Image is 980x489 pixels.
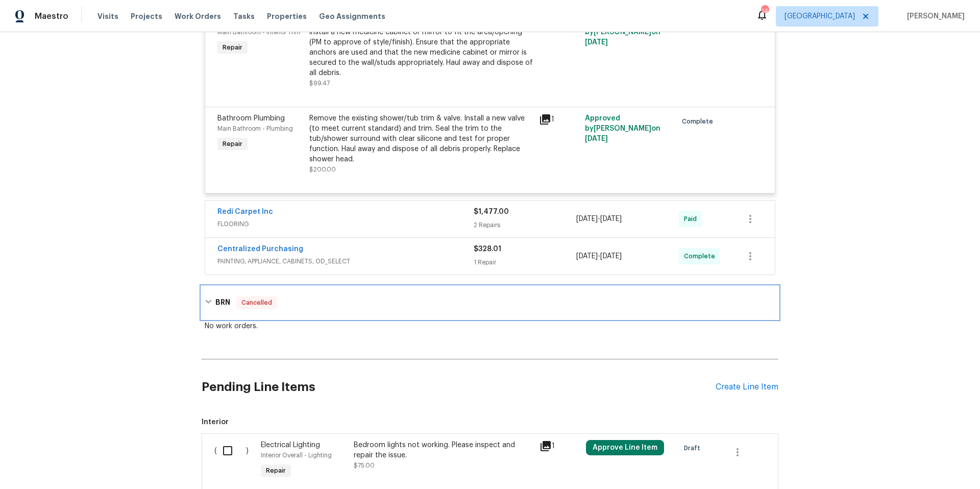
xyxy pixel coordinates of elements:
div: ( ) [211,437,258,484]
span: Bathroom Plumbing [217,115,285,122]
div: 1 Repair [474,257,576,267]
button: Approve Line Item [586,440,664,455]
span: FLOORING [217,219,474,229]
span: [DATE] [585,135,608,142]
span: PAINTING, APPLIANCE, CABINETS, OD_SELECT [217,256,474,266]
a: Centralized Purchasing [217,246,303,253]
span: Electrical Lighting [261,442,320,449]
span: Visits [97,11,118,21]
span: Approved by [PERSON_NAME] on [585,115,660,142]
div: 1 [539,113,579,126]
span: Draft [684,443,704,453]
span: - [576,214,622,224]
span: Main Bathroom - Interior Trim [217,29,301,35]
span: [DATE] [576,253,598,260]
span: $200.00 [309,166,336,173]
span: $328.01 [474,246,501,253]
span: Projects [131,11,162,21]
span: Properties [267,11,307,21]
h2: Pending Line Items [202,363,716,411]
div: 1 [540,440,580,452]
span: Work Orders [175,11,221,21]
span: Main Bathroom - Plumbing [217,126,293,132]
span: Repair [262,466,290,476]
span: [DATE] [600,253,622,260]
span: [DATE] [576,215,598,223]
div: Remove the existing medicine cabinet or mirror (if present) and install a new medicine cabinet or... [309,17,533,78]
span: Cancelled [237,298,276,308]
span: Repair [218,139,247,149]
span: Maestro [35,11,68,21]
div: Remove the existing shower/tub trim & valve. Install a new valve (to meet current standard) and t... [309,113,533,164]
span: [DATE] [585,39,608,46]
span: $1,477.00 [474,208,509,215]
span: Tasks [233,13,255,20]
span: - [576,251,622,261]
span: Approved by [PERSON_NAME] on [585,18,660,46]
h6: BRN [215,297,230,309]
div: Create Line Item [716,382,778,392]
span: Geo Assignments [319,11,385,21]
div: 14 [761,6,768,16]
span: Complete [684,251,719,261]
span: [PERSON_NAME] [903,11,965,21]
span: Interior Overall - Lighting [261,452,332,458]
a: Redi Carpet Inc [217,208,273,215]
span: $99.47 [309,80,330,86]
span: Repair [218,42,247,53]
span: $75.00 [354,462,375,469]
span: Interior [202,417,778,427]
span: [GEOGRAPHIC_DATA] [785,11,855,21]
div: Bedroom lights not working. Please inspect and repair the issue. [354,440,533,460]
div: BRN Cancelled [202,286,778,319]
span: [DATE] [600,215,622,223]
div: No work orders. [205,321,775,331]
span: Complete [682,116,717,127]
div: 2 Repairs [474,220,576,230]
span: Paid [684,214,701,224]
